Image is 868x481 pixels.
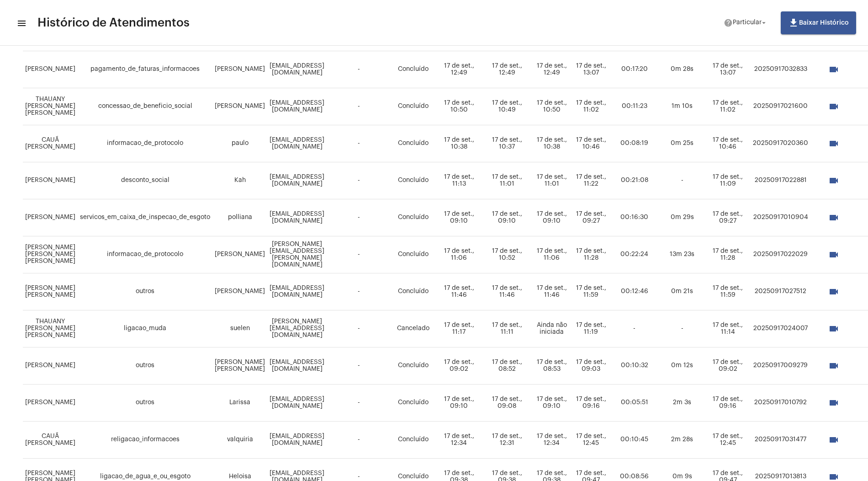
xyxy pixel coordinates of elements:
button: Baixar Histórico [781,11,856,34]
td: 20250917010792 [751,385,810,422]
td: [PERSON_NAME] [PERSON_NAME] [PERSON_NAME] [23,236,78,273]
mat-icon: videocam [828,360,839,371]
mat-icon: videocam [828,64,839,75]
td: 0m 12s [659,347,705,385]
td: [EMAIL_ADDRESS][DOMAIN_NAME] [267,199,327,236]
td: Concluído [391,162,435,199]
td: 20250917031477 [751,422,810,459]
td: 20250917032833 [751,51,810,88]
td: 00:08:19 [609,125,659,162]
td: [PERSON_NAME][EMAIL_ADDRESS][DOMAIN_NAME] [267,310,327,347]
td: [PERSON_NAME] [PERSON_NAME] [23,273,78,310]
td: - [327,162,391,199]
td: [EMAIL_ADDRESS][DOMAIN_NAME] [267,88,327,125]
td: [PERSON_NAME] [212,273,267,310]
mat-icon: videocam [828,286,839,297]
td: Concluído [391,236,435,273]
td: 20250917021600 [751,88,810,125]
td: [EMAIL_ADDRESS][DOMAIN_NAME] [267,385,327,422]
td: 17 de set., 08:53 [531,347,572,385]
td: 17 de set., 12:34 [435,422,483,459]
td: [PERSON_NAME] [212,236,267,273]
td: 13m 23s [659,236,705,273]
mat-chip-list: selection [813,320,861,338]
td: 20250917022881 [751,162,810,199]
td: 17 de set., 13:07 [572,51,609,88]
td: 17 de set., 10:38 [531,125,572,162]
td: 00:16:30 [609,199,659,236]
td: 1m 10s [659,88,705,125]
td: 17 de set., 09:16 [705,385,751,422]
td: Concluído [391,199,435,236]
td: 17 de set., 11:28 [705,236,751,273]
span: outros [136,362,154,369]
td: 17 de set., 12:49 [483,51,531,88]
td: Concluído [391,88,435,125]
td: Concluído [391,422,435,459]
td: 0m 29s [659,199,705,236]
td: - [659,310,705,347]
td: 17 de set., 11:28 [572,236,609,273]
mat-icon: file_download [788,17,799,28]
td: 17 de set., 11:01 [531,162,572,199]
span: servicos_em_caixa_de_inspecao_de_esgoto [80,214,210,220]
td: - [327,199,391,236]
mat-chip-list: selection [813,357,861,375]
td: 17 de set., 09:10 [531,385,572,422]
td: 17 de set., 10:37 [483,125,531,162]
td: [PERSON_NAME] [23,51,78,88]
td: Concluído [391,51,435,88]
td: Concluído [391,347,435,385]
td: CAUÃ [PERSON_NAME] [23,125,78,162]
td: - [659,162,705,199]
td: Larissa [212,385,267,422]
td: 2m 28s [659,422,705,459]
span: outros [136,399,154,406]
td: 00:21:08 [609,162,659,199]
span: Baixar Histórico [788,20,849,26]
td: 00:10:32 [609,347,659,385]
mat-icon: videocam [828,397,839,408]
td: 17 de set., 11:46 [435,273,483,310]
td: 17 de set., 09:27 [705,199,751,236]
td: Cancelado [391,310,435,347]
td: - [327,236,391,273]
td: - [327,310,391,347]
td: 17 de set., 10:50 [435,88,483,125]
td: 17 de set., 12:34 [531,422,572,459]
td: 17 de set., 10:52 [483,236,531,273]
td: [EMAIL_ADDRESS][DOMAIN_NAME] [267,273,327,310]
td: - [327,125,391,162]
td: 17 de set., 12:45 [572,422,609,459]
td: 17 de set., 11:13 [435,162,483,199]
td: Ainda não iniciada [531,310,572,347]
td: THAUANY [PERSON_NAME] [PERSON_NAME] [23,88,78,125]
mat-icon: videocam [828,212,839,223]
td: valquiria [212,422,267,459]
td: - [327,422,391,459]
td: - [327,385,391,422]
span: outros [136,288,154,294]
td: 17 de set., 11:59 [572,273,609,310]
td: Concluído [391,273,435,310]
span: informacao_de_protocolo [107,140,183,146]
td: 20250917010904 [751,199,810,236]
span: concessao_de_beneficio_social [98,103,192,109]
td: 20250917027512 [751,273,810,310]
td: [EMAIL_ADDRESS][DOMAIN_NAME] [267,347,327,385]
td: CAUÃ [PERSON_NAME] [23,422,78,459]
td: polliana [212,199,267,236]
span: informacao_de_protocolo [107,251,183,257]
td: 17 de set., 11:14 [705,310,751,347]
td: - [327,51,391,88]
td: 17 de set., 11:59 [705,273,751,310]
td: 00:17:20 [609,51,659,88]
span: Particular [733,20,762,26]
td: 17 de set., 13:07 [705,51,751,88]
td: [EMAIL_ADDRESS][DOMAIN_NAME] [267,125,327,162]
td: 0m 28s [659,51,705,88]
mat-icon: sidenav icon [16,18,26,29]
mat-icon: arrow_drop_down [760,19,768,27]
td: [EMAIL_ADDRESS][DOMAIN_NAME] [267,162,327,199]
mat-icon: videocam [828,138,839,149]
